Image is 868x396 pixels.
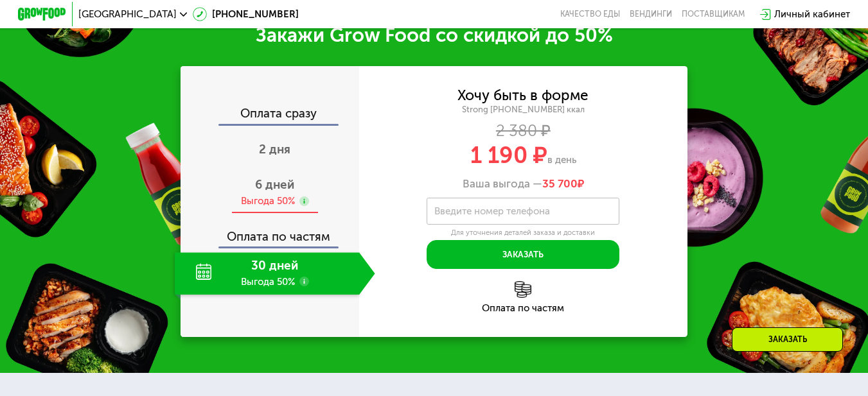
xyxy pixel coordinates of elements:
[359,304,687,313] div: Оплата по частям
[259,142,290,157] span: 2 дня
[515,281,531,298] img: l6xcnZfty9opOoJh.png
[359,105,687,116] div: Strong [PHONE_NUMBER] ккал
[542,177,584,191] span: ₽
[774,7,850,22] div: Личный кабинет
[732,327,843,352] div: Заказать
[560,10,620,19] a: Качество еды
[427,240,619,269] button: Заказать
[427,228,619,237] div: Для уточнения деталей заказа и доставки
[547,154,576,166] span: в день
[682,10,745,19] div: поставщикам
[359,125,687,138] div: 2 380 ₽
[182,108,359,123] div: Оплата сразу
[542,177,578,190] span: 35 700
[182,219,359,246] div: Оплата по частям
[78,10,177,19] span: [GEOGRAPHIC_DATA]
[193,7,299,22] a: [PHONE_NUMBER]
[359,177,687,191] div: Ваша выгода —
[241,194,295,208] div: Выгода 50%
[434,208,550,214] label: Введите номер телефона
[457,89,589,103] div: Хочу быть в форме
[255,177,294,192] span: 6 дней
[630,10,672,19] a: Вендинги
[470,141,547,169] span: 1 190 ₽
